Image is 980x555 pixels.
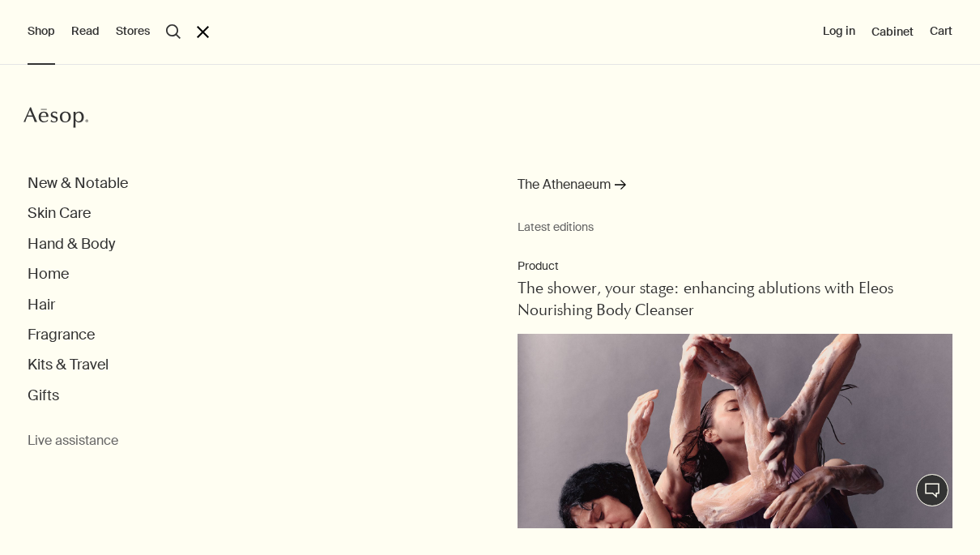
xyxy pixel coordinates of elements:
[916,474,948,506] button: Live Assistance
[518,258,952,275] p: Product
[28,433,118,450] button: Live assistance
[71,23,100,40] button: Read
[197,26,209,38] button: Close the Menu
[518,174,611,195] span: The Athenaeum
[28,174,128,193] button: New & Notable
[28,265,69,284] button: Home
[28,386,59,405] button: Gifts
[28,356,109,374] button: Kits & Travel
[28,204,91,223] button: Skin Care
[166,24,181,39] button: Open search
[823,23,855,40] button: Log in
[28,296,55,314] button: Hair
[23,105,88,134] a: Aesop
[871,24,914,39] a: Cabinet
[28,235,115,254] button: Hand & Body
[28,23,55,40] button: Shop
[23,105,88,130] svg: Aesop
[116,23,150,40] button: Stores
[518,220,952,234] small: Latest editions
[518,281,893,319] span: The shower, your stage: enhancing ablutions with Eleos Nourishing Body Cleanser
[518,258,952,532] a: ProductThe shower, your stage: enhancing ablutions with Eleos Nourishing Body CleanserDancers wea...
[518,174,626,203] a: The Athenaeum
[930,23,952,40] button: Cart
[28,326,95,344] button: Fragrance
